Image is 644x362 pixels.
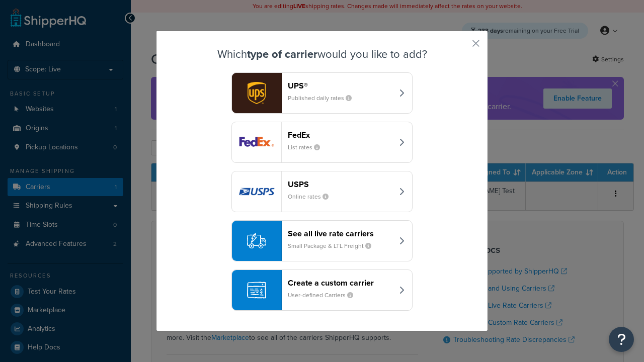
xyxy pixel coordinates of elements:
small: User-defined Carriers [288,291,361,300]
small: Published daily rates [288,94,360,103]
button: ups logoUPS®Published daily rates [231,72,413,114]
button: Create a custom carrierUser-defined Carriers [231,269,413,311]
button: Open Resource Center [609,327,634,352]
img: icon-carrier-custom-c93b8a24.svg [247,281,266,300]
button: usps logoUSPSOnline rates [231,171,413,212]
small: List rates [288,143,328,152]
strong: type of carrier [247,46,317,62]
img: usps logo [232,171,281,212]
header: USPS [288,179,393,189]
img: ups logo [232,73,281,113]
small: Online rates [288,192,337,201]
img: icon-carrier-liverate-becf4550.svg [247,231,266,250]
img: fedEx logo [232,122,281,162]
button: fedEx logoFedExList rates [231,122,413,163]
h3: Which would you like to add? [182,48,462,60]
small: Small Package & LTL Freight [288,241,379,250]
header: FedEx [288,130,393,140]
header: See all live rate carriers [288,229,393,238]
button: See all live rate carriersSmall Package & LTL Freight [231,220,413,261]
header: Create a custom carrier [288,278,393,288]
header: UPS® [288,81,393,90]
